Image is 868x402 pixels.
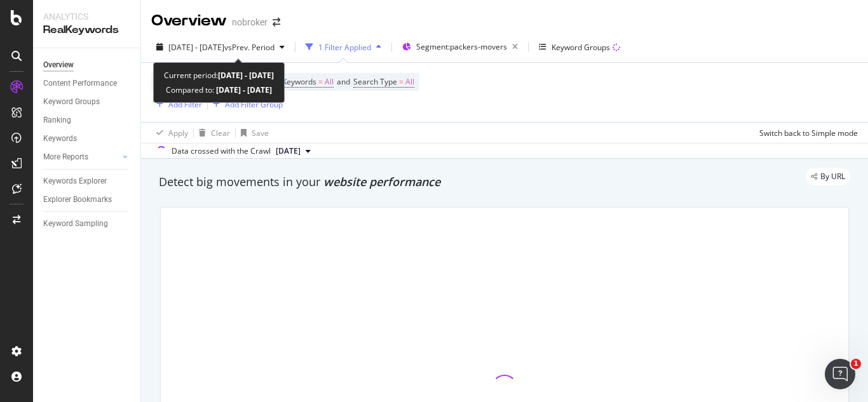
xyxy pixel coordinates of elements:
a: Keywords Explorer [43,175,132,188]
span: [DATE] - [DATE] [168,42,224,53]
button: Apply [151,123,188,143]
span: All [325,73,334,91]
span: vs Prev. Period [224,42,275,53]
button: Switch back to Simple mode [754,123,858,143]
div: Content Performance [43,77,117,90]
div: Add Filter [168,99,202,110]
span: 1 [851,359,861,369]
button: 1 Filter Applied [301,37,386,57]
div: Keywords [43,132,77,145]
span: Segment: packers-movers [416,41,507,52]
a: Content Performance [43,77,132,90]
div: Save [252,128,269,138]
button: [DATE] - [DATE]vsPrev. Period [151,37,290,57]
a: Ranking [43,114,132,127]
div: nobroker [232,16,268,29]
button: Save [236,123,269,143]
span: By URL [820,173,845,180]
div: More Reports [43,151,88,164]
div: RealKeywords [43,23,130,37]
div: Switch back to Simple mode [759,128,858,138]
div: Keyword Groups [43,95,100,109]
div: Ranking [43,114,71,127]
div: Overview [151,10,227,32]
div: Explorer Bookmarks [43,193,112,206]
div: Apply [168,128,188,138]
div: Keywords Explorer [43,175,107,188]
a: Overview [43,58,132,72]
a: More Reports [43,151,119,164]
a: Keyword Sampling [43,217,132,231]
span: = [318,76,323,87]
span: = [399,76,403,87]
button: Add Filter Group [208,97,283,112]
div: Data crossed with the Crawl [172,145,271,157]
div: Overview [43,58,74,72]
a: Explorer Bookmarks [43,193,132,206]
div: Compared to: [166,83,272,97]
div: 1 Filter Applied [318,42,371,53]
span: Search Type [353,76,397,87]
button: Add Filter [151,97,202,112]
div: Analytics [43,10,130,23]
span: and [337,76,350,87]
div: Add Filter Group [225,99,283,110]
div: legacy label [806,168,850,185]
span: Keywords [282,76,316,87]
a: Keywords [43,132,132,145]
button: Segment:packers-movers [397,37,523,57]
b: [DATE] - [DATE] [214,84,272,95]
span: 2025 Aug. 4th [276,145,301,157]
iframe: Intercom live chat [825,359,855,389]
div: Keyword Groups [552,42,610,53]
div: Clear [211,128,230,138]
button: Clear [194,123,230,143]
button: [DATE] [271,144,316,159]
a: Keyword Groups [43,95,132,109]
div: Current period: [164,68,274,83]
div: arrow-right-arrow-left [273,18,280,27]
span: All [405,73,414,91]
b: [DATE] - [DATE] [218,70,274,81]
div: Keyword Sampling [43,217,108,231]
button: Keyword Groups [534,37,625,57]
